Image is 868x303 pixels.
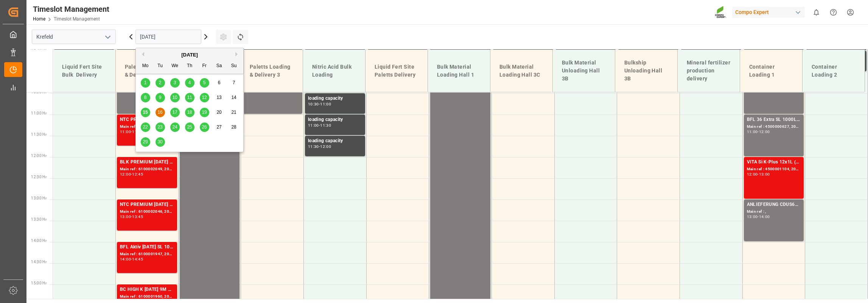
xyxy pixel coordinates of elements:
div: Main ref : 6100001947, 2000001300 [120,251,174,257]
div: 13:00 [759,173,770,176]
span: 19 [202,110,207,115]
div: 11:45 [132,130,143,133]
div: Mineral fertilizer production delivery [684,56,734,86]
span: 1 [144,80,147,85]
div: BC HIGH K [DATE] 9M 25kg (x42) INTBLK SUPREM [DATE] 25kg(x60) ES,IT,PT,SI [120,286,174,294]
button: Compo Expert [732,5,808,19]
div: ANLIEFERUNG CDUS682 [DATE] (JCAM) BigBag 900KG [747,201,801,209]
div: Choose Monday, September 8th, 2025 [141,93,150,102]
div: Choose Wednesday, September 10th, 2025 [170,93,180,102]
button: Help Center [825,4,842,21]
div: Paletts Loading & Delivery 3 [247,60,297,82]
span: 18 [187,110,192,115]
div: Choose Saturday, September 27th, 2025 [215,122,224,132]
div: Main ref : 6100001960, 2000001482 [120,294,174,300]
div: Container Loading 1 [746,60,796,82]
span: 15:00 Hr [31,281,47,285]
div: Choose Friday, September 5th, 2025 [200,78,209,88]
span: 23 [157,124,162,130]
button: open menu [102,31,113,43]
div: Compo Expert [732,7,805,18]
span: 29 [143,139,148,144]
div: Main ref : 6100002046, 2000000966 [120,209,174,215]
div: Choose Monday, September 15th, 2025 [141,108,150,117]
div: loading capacity [308,137,362,145]
div: Paletts Loading & Delivery 1 [122,60,172,82]
div: 13:45 [132,215,143,218]
div: BFL 36 Extra SL 1000L IBC [747,116,801,124]
div: Choose Tuesday, September 30th, 2025 [156,137,165,147]
div: BFL Aktiv [DATE] SL 1000L IBC MTOFLO T NK 14-0-19 25kg (x40) INTBFL BORO SL 11%B 1000L IBC MTO (2... [120,243,174,251]
span: 14:00 Hr [31,239,47,243]
div: Main ref : 4500001104, 2000000358 [747,166,801,173]
div: 14:00 [759,215,770,218]
div: Bulk Material Loading Hall 1 [434,60,484,82]
span: 30 [157,139,162,144]
div: 11:30 [308,145,319,148]
div: 13:00 [747,215,758,218]
span: 15 [143,110,148,115]
div: Choose Monday, September 1st, 2025 [141,78,150,88]
div: Bulkship Unloading Hall 3B [621,56,671,86]
div: 14:45 [132,257,143,261]
div: 13:00 [120,215,131,218]
div: BLK PREMIUM [DATE] 25kg(x40)D,EN,PL,FNLNTC PREMIUM [DATE]+3+TE 600kg BBNTC PREMIUM [DATE] 25kg (x... [120,159,174,166]
div: Mo [141,61,150,71]
div: Choose Tuesday, September 23rd, 2025 [156,122,165,132]
span: 14:30 Hr [31,260,47,264]
div: Choose Friday, September 26th, 2025 [200,122,209,132]
span: 13:30 Hr [31,217,47,221]
div: month 2025-09 [138,75,241,149]
div: Choose Wednesday, September 24th, 2025 [170,122,180,132]
div: 11:00 [747,130,758,133]
div: We [170,61,180,71]
div: Choose Friday, September 19th, 2025 [200,108,209,117]
div: 12:00 [747,173,758,176]
div: Choose Thursday, September 11th, 2025 [185,93,194,102]
span: 5 [203,80,206,85]
span: 12:00 Hr [31,154,47,158]
span: 11 [187,95,192,100]
span: 6 [218,80,221,85]
div: 12:00 [759,130,770,133]
span: 22 [143,124,148,130]
div: 11:00 [320,102,331,106]
div: Sa [215,61,224,71]
div: Choose Monday, September 29th, 2025 [141,137,150,147]
div: 11:00 [120,130,131,133]
div: VITA Si K-Plus 12x1L (x60) EGY [747,159,801,166]
div: Choose Friday, September 12th, 2025 [200,93,209,102]
div: - [758,130,759,133]
input: DD.MM.YYYY [135,30,201,44]
span: 12 [202,95,207,100]
div: Choose Sunday, September 28th, 2025 [229,122,239,132]
div: 14:00 [120,257,131,261]
div: Liquid Fert Site Bulk Delivery [59,60,109,82]
div: Choose Saturday, September 13th, 2025 [215,93,224,102]
span: 17 [172,110,177,115]
div: - [131,215,132,218]
span: 9 [159,95,162,100]
div: NTC PREMIUM [DATE] 25kg (x40) D,EN,PL [120,201,174,209]
div: Choose Sunday, September 14th, 2025 [229,93,239,102]
span: 11:30 Hr [31,132,47,137]
div: Choose Wednesday, September 17th, 2025 [170,108,180,117]
div: Main ref : 4500000627, 2000000544 [747,124,801,130]
img: Screenshot%202023-09-29%20at%2010.02.21.png_1712312052.png [715,6,727,19]
span: 2 [159,80,162,85]
div: Choose Tuesday, September 9th, 2025 [156,93,165,102]
div: Choose Saturday, September 6th, 2025 [215,78,224,88]
button: Previous Month [140,52,144,57]
div: loading capacity [308,95,362,102]
div: Choose Sunday, September 7th, 2025 [229,78,239,88]
div: Su [229,61,239,71]
span: 7 [233,80,235,85]
div: Tu [156,61,165,71]
div: Fr [200,61,209,71]
span: 11:00 Hr [31,111,47,115]
div: 11:30 [320,124,331,127]
div: - [758,173,759,176]
span: 3 [174,80,176,85]
div: Choose Monday, September 22nd, 2025 [141,122,150,132]
div: Th [185,61,194,71]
